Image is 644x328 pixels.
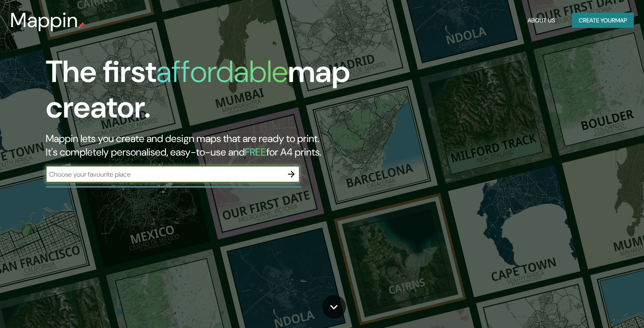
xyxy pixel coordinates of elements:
[46,54,368,132] h1: The first map creator.
[78,22,85,29] img: mappin-pin
[572,13,634,28] button: Create yourmap
[156,52,288,91] h1: affordable
[46,132,368,159] h2: Mappin lets you create and design maps that are ready to print. It's completely personalised, eas...
[245,145,266,159] h5: FREE
[524,13,558,28] button: About Us
[46,169,283,179] input: Choose your favourite place
[10,8,78,32] h3: Mappin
